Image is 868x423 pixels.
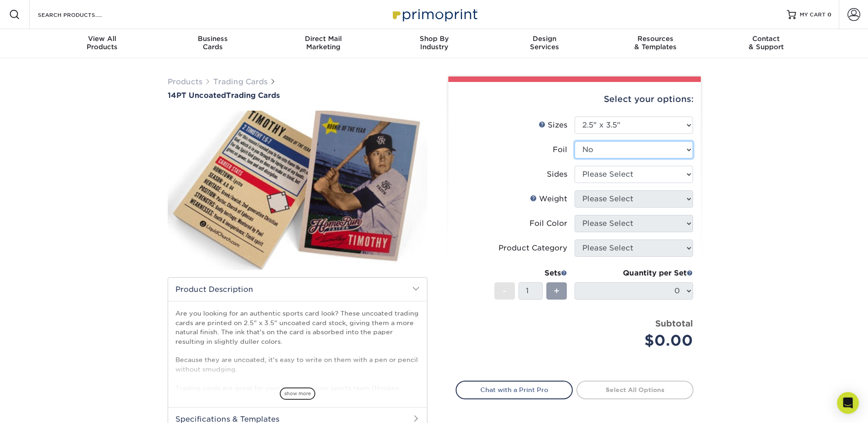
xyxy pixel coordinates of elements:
img: Primoprint [389,5,480,24]
div: & Templates [600,35,711,51]
h2: Product Description [168,278,427,301]
div: Sets [494,268,567,279]
span: MY CART [800,11,826,19]
span: 14PT Uncoated [168,91,226,100]
a: Select All Options [576,381,693,399]
div: Sizes [539,120,567,131]
div: Foil Color [529,218,567,229]
span: Direct Mail [268,35,379,43]
div: Select your options: [456,82,693,117]
span: Business [157,35,268,43]
a: 14PT UncoatedTrading Cards [168,91,427,100]
div: Weight [530,194,567,204]
div: & Support [711,35,822,51]
span: Shop By [379,35,489,43]
div: Open Intercom Messenger [837,392,859,414]
a: DesignServices [489,29,600,58]
div: Foil [553,144,567,155]
span: Resources [600,35,711,43]
span: - [503,284,507,298]
p: Are you looking for an authentic sports card look? These uncoated trading cards are printed on 2.... [175,309,420,411]
span: Design [489,35,600,43]
a: Shop ByIndustry [379,29,489,58]
div: $0.00 [581,330,693,352]
h1: Trading Cards [168,91,427,100]
img: 14PT Uncoated 01 [168,101,427,280]
a: Products [168,77,202,86]
div: Services [489,35,600,51]
span: View All [47,35,158,43]
div: Industry [379,35,489,51]
span: show more [280,387,315,400]
a: Resources& Templates [600,29,711,58]
div: Products [47,35,158,51]
a: BusinessCards [157,29,268,58]
strong: Subtotal [655,318,693,328]
a: Chat with a Print Pro [456,381,573,399]
span: + [554,284,560,298]
a: Trading Cards [213,77,267,86]
div: Quantity per Set [575,268,693,279]
a: Direct MailMarketing [268,29,379,58]
span: Contact [711,35,822,43]
a: View AllProducts [47,29,158,58]
a: Contact& Support [711,29,822,58]
span: 0 [827,11,832,18]
input: SEARCH PRODUCTS..... [37,9,126,20]
div: Marketing [268,35,379,51]
div: Sides [547,169,567,180]
div: Product Category [498,243,567,254]
div: Cards [157,35,268,51]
